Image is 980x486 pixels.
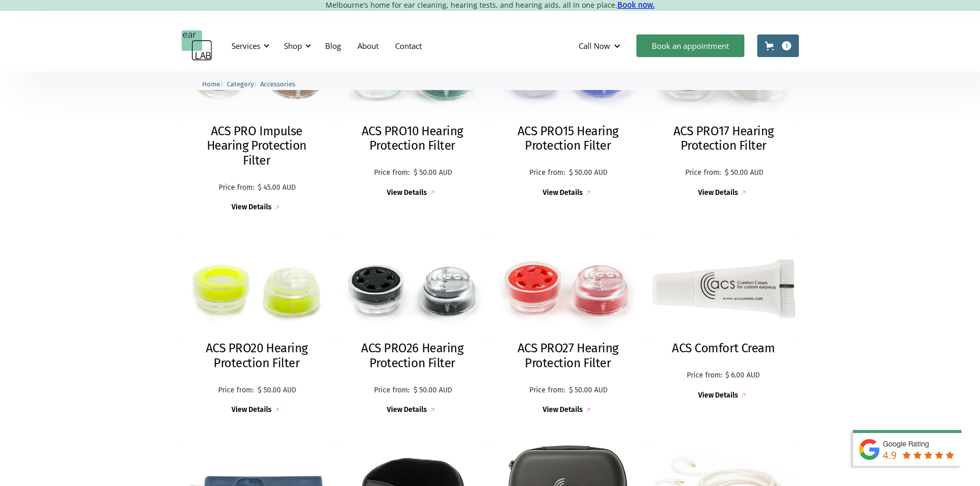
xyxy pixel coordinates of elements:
[414,169,452,177] p: $ 50.00 AUD
[182,239,332,339] img: ACS PRO20 Hearing Protection Filter
[543,406,583,415] div: View Details
[782,41,791,50] div: 1
[725,169,763,177] p: $ 50.00 AUD
[337,22,488,198] a: ACS PRO10 Hearing Protection FilterACS PRO10 Hearing Protection FilterPrice from:$ 50.00 AUDView ...
[337,239,488,339] img: ACS PRO26 Hearing Protection Filter
[414,386,452,395] p: $ 50.00 AUD
[648,239,799,401] a: ACS Comfort CreamACS Comfort CreamPrice from:$ 6.00 AUDView Details
[503,124,633,154] h2: ACS PRO15 Hearing Protection Filter
[231,41,260,51] div: Services
[698,189,738,197] div: View Details
[349,31,387,61] a: About
[284,41,302,51] div: Shop
[227,79,260,89] li: 〉
[493,239,644,416] a: ACS PRO27 Hearing Protection FilterACS PRO27 Hearing Protection FilterPrice from:$ 50.00 AUDView ...
[202,80,220,88] span: Home
[260,80,295,88] span: Accessories
[202,79,220,88] a: Home
[543,189,583,197] div: View Details
[387,406,427,415] div: View Details
[648,22,799,198] a: ACS PRO17 Hearing Protection FilterACS PRO17 Hearing Protection FilterPrice from:$ 50.00 AUDView ...
[225,30,273,61] div: Services
[636,34,744,57] a: Book an appointment
[648,239,799,339] img: ACS Comfort Cream
[684,169,722,177] p: Price from:
[231,203,272,212] div: View Details
[192,124,322,168] h2: ACS PRO Impulse Hearing Protection Filter
[528,386,566,395] p: Price from:
[387,189,427,197] div: View Details
[182,239,332,416] a: ACS PRO20 Hearing Protection FilterACS PRO20 Hearing Protection FilterPrice from:$ 50.00 AUDView ...
[387,31,430,61] a: Contact
[217,184,255,192] p: Price from:
[227,79,254,88] a: Category
[192,341,322,371] h2: ACS PRO20 Hearing Protection Filter
[493,239,644,339] img: ACS PRO27 Hearing Protection Filter
[372,386,411,395] p: Price from:
[278,30,314,61] div: Shop
[672,341,775,356] h2: ACS Comfort Cream
[569,169,608,177] p: $ 50.00 AUD
[569,386,608,395] p: $ 50.00 AUD
[182,22,332,213] a: ACS PRO Impulse Hearing Protection FilterACS PRO Impulse Hearing Protection FilterPrice from:$ 45...
[182,30,212,61] a: home
[372,169,411,177] p: Price from:
[658,124,789,154] h2: ACS PRO17 Hearing Protection Filter
[725,371,760,380] p: $ 6.00 AUD
[202,79,227,89] li: 〉
[258,184,296,192] p: $ 45.00 AUD
[217,386,255,395] p: Price from:
[571,30,631,61] div: Call Now
[503,341,633,371] h2: ACS PRO27 Hearing Protection Filter
[579,41,610,51] div: Call Now
[347,341,477,371] h2: ACS PRO26 Hearing Protection Filter
[258,386,296,395] p: $ 50.00 AUD
[528,169,566,177] p: Price from:
[227,80,254,88] span: Category
[698,391,738,400] div: View Details
[493,22,644,198] a: ACS PRO15 Hearing Protection FilterACS PRO15 Hearing Protection FilterPrice from:$ 50.00 AUDView ...
[231,406,272,415] div: View Details
[757,34,799,57] a: Open cart containing 1 items
[347,124,477,154] h2: ACS PRO10 Hearing Protection Filter
[687,371,722,380] p: Price from:
[337,239,488,416] a: ACS PRO26 Hearing Protection FilterACS PRO26 Hearing Protection FilterPrice from:$ 50.00 AUDView ...
[317,31,349,61] a: Blog
[260,79,295,88] a: Accessories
